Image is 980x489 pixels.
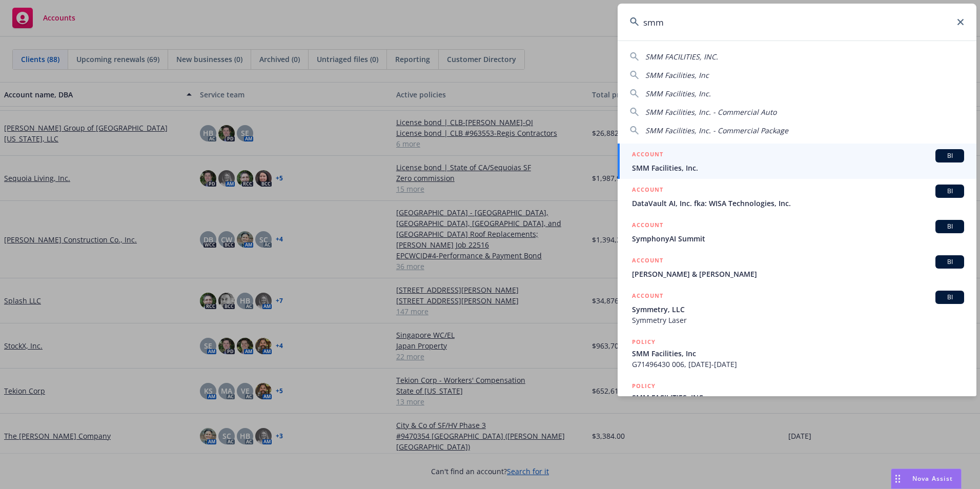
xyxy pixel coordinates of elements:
a: ACCOUNTBI[PERSON_NAME] & [PERSON_NAME] [618,250,976,285]
span: BI [940,222,960,231]
button: Nova Assist [891,468,962,489]
h5: ACCOUNT [632,255,663,268]
span: SMM Facilities, Inc. [632,162,964,173]
a: POLICYSMM Facilities, IncG71496430 006, [DATE]-[DATE] [618,331,976,375]
a: ACCOUNTBISymmetry, LLCSymmetry Laser [618,285,976,331]
span: G71496430 006, [DATE]-[DATE] [632,359,964,370]
h5: ACCOUNT [632,291,663,303]
h5: ACCOUNT [632,185,663,197]
div: Drag to move [891,469,904,488]
a: ACCOUNTBISMM Facilities, Inc. [618,144,976,179]
a: ACCOUNTBISymphonyAI Summit [618,214,976,250]
span: [PERSON_NAME] & [PERSON_NAME] [632,269,964,279]
span: SMM Facilities, Inc. - Commercial Package [645,126,788,135]
span: BI [940,293,960,302]
h5: POLICY [632,337,656,347]
span: SMM Facilities, Inc [645,70,709,80]
input: Search... [618,4,976,40]
h5: POLICY [632,381,656,391]
span: SMM Facilities, Inc. - Commercial Auto [645,107,777,117]
span: SMM Facilities, Inc. [645,89,711,98]
h5: ACCOUNT [632,149,663,161]
a: POLICYSMM FACILITIES, INC. [618,375,976,419]
span: BI [940,187,960,196]
a: ACCOUNTBIDataVault AI, Inc. fka: WISA Technologies, Inc. [618,179,976,214]
span: DataVault AI, Inc. fka: WISA Technologies, Inc. [632,198,964,209]
h5: ACCOUNT [632,220,663,232]
span: Symmetry, LLC [632,304,964,315]
span: SymphonyAI Summit [632,233,964,244]
span: SMM FACILITIES, INC. [632,392,964,403]
span: Nova Assist [912,474,953,483]
span: SMM FACILITIES, INC. [645,52,718,62]
span: SMM Facilities, Inc [632,348,964,359]
span: BI [940,257,960,267]
span: Symmetry Laser [632,315,964,325]
span: BI [940,151,960,160]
